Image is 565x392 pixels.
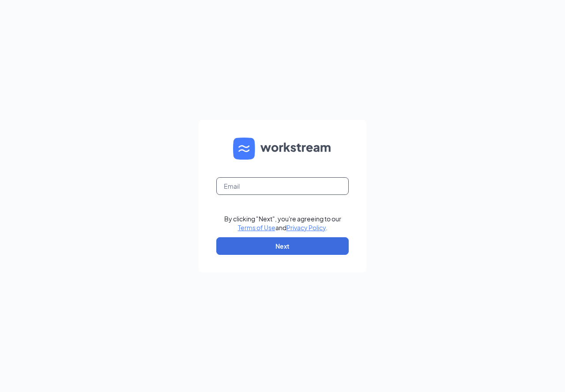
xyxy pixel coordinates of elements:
[216,177,349,195] input: Email
[286,224,326,231] a: Privacy Policy
[216,237,349,255] button: Next
[224,214,341,232] div: By clicking "Next", you're agreeing to our and .
[238,224,275,231] a: Terms of Use
[233,138,332,160] img: WS logo and Workstream text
